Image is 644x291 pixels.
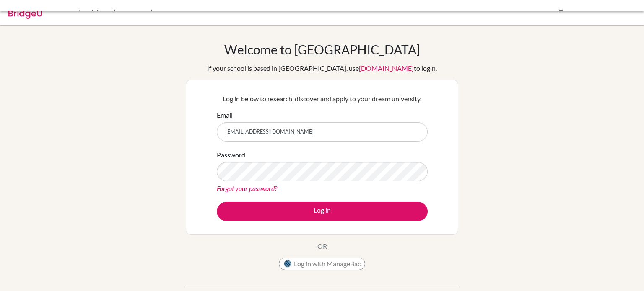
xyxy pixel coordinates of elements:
[317,241,327,251] p: OR
[279,258,365,270] button: Log in with ManageBac
[217,110,233,120] label: Email
[217,202,428,221] button: Log in
[79,7,439,17] div: Invalid email or password.
[207,63,437,73] div: If your school is based in [GEOGRAPHIC_DATA], use to login.
[359,64,414,72] a: [DOMAIN_NAME]
[217,94,428,104] p: Log in below to research, discover and apply to your dream university.
[217,184,277,192] a: Forgot your password?
[217,150,245,160] label: Password
[8,5,42,19] img: Bridge-U
[224,42,420,57] h1: Welcome to [GEOGRAPHIC_DATA]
